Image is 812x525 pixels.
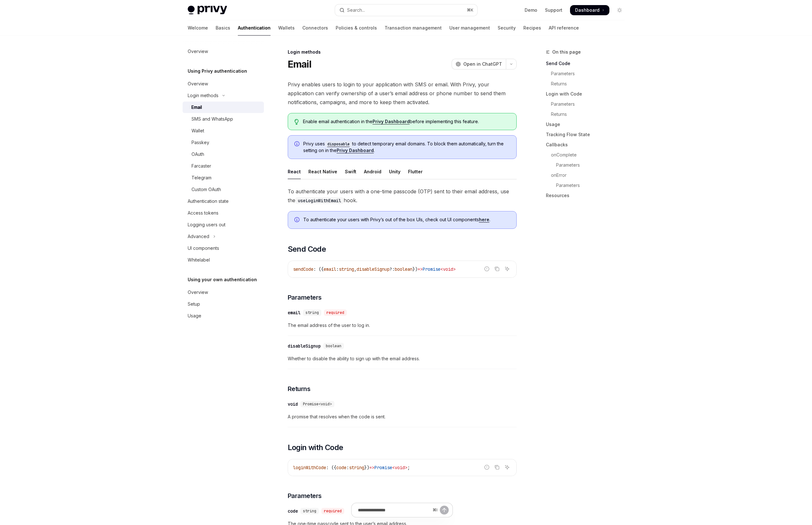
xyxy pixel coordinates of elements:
[238,20,271,36] a: Authentication
[188,256,210,264] div: Whitelabel
[183,310,264,322] a: Usage
[546,140,630,150] a: Callbacks
[183,287,264,298] a: Overview
[493,265,501,273] button: Copy the contents from the code block
[183,243,264,254] a: UI components
[288,58,311,70] h1: Email
[288,164,301,179] div: React
[324,266,336,272] span: email
[614,5,625,15] button: Toggle dark mode
[188,80,208,88] div: Overview
[390,266,395,272] span: ?:
[183,254,264,266] a: Whitelabel
[288,343,321,349] div: disableSignup
[395,266,413,272] span: boolean
[453,266,456,272] span: >
[418,266,423,272] span: =>
[183,172,264,183] a: Telegram
[369,465,374,470] span: =>
[183,137,264,148] a: Passkey
[546,58,630,69] a: Send Code
[303,216,510,223] span: To authenticate your users with Privy’s out of the box UIs, check out UI components .
[302,20,328,36] a: Connectors
[288,187,517,205] span: To authenticate your users with a one-time passcode (OTP) sent to their email address, use the hook.
[546,79,630,89] a: Returns
[191,162,211,170] div: Farcaster
[546,160,630,170] a: Parameters
[188,92,218,99] div: Login methods
[188,312,201,320] div: Usage
[288,384,311,393] span: Returns
[188,233,209,240] div: Advanced
[413,266,418,272] span: })
[288,49,517,55] div: Login methods
[303,141,510,154] span: Privy uses to detect temporary email domains. To block them automatically, turn the setting on in...
[546,170,630,180] a: onError
[183,207,264,219] a: Access tokens
[345,164,356,179] div: Swift
[188,221,225,229] div: Logging users out
[278,20,295,36] a: Wallets
[295,197,344,204] code: useLoginWithEmail
[325,141,352,147] code: disposable
[216,20,230,36] a: Basics
[546,130,630,140] a: Tracking Flow State
[357,266,390,272] span: disableSignup
[337,148,374,153] a: Privy Dashboard
[372,119,410,124] a: Privy Dashboard
[188,276,257,283] h5: Using your own authentication
[288,442,343,453] span: Login with Code
[483,463,491,471] button: Report incorrect code
[288,293,322,302] span: Parameters
[575,7,600,13] span: Dashboard
[303,118,510,125] span: Enable email authentication in the before implementing this feature.
[288,244,326,254] span: Send Code
[183,219,264,230] a: Logging users out
[546,89,630,99] a: Login with Code
[293,465,326,470] span: loginWithCode
[552,48,581,56] span: On this page
[546,150,630,160] a: onComplete
[503,463,511,471] button: Ask AI
[392,465,395,470] span: <
[546,69,630,79] a: Parameters
[183,113,264,125] a: SMS and WhatsApp
[288,401,298,407] div: void
[188,209,218,217] div: Access tokens
[191,103,202,111] div: Email
[364,465,369,470] span: })
[546,180,630,190] a: Parameters
[191,139,209,146] div: Passkey
[183,90,264,101] button: Toggle Login methods section
[288,491,322,500] span: Parameters
[308,164,337,179] div: React Native
[440,506,449,515] button: Send message
[305,310,319,315] span: string
[294,119,299,125] svg: Tip
[288,413,517,421] span: A promise that resolves when the code is sent.
[188,197,229,205] div: Authentication state
[493,463,501,471] button: Copy the contents from the code block
[546,109,630,119] a: Returns
[191,174,211,182] div: Telegram
[183,78,264,90] a: Overview
[324,309,347,316] div: required
[336,20,377,36] a: Policies & controls
[449,20,490,36] a: User management
[183,160,264,172] a: Farcaster
[349,465,364,470] span: string
[183,184,264,195] a: Custom OAuth
[288,322,517,329] span: The email address of the user to log in.
[188,6,227,15] img: light logo
[335,4,477,16] button: Open search
[183,125,264,136] a: Wallet
[339,266,354,272] span: string
[407,465,410,470] span: ;
[545,7,562,13] a: Support
[440,266,443,272] span: <
[358,503,430,517] input: Ask a question...
[549,20,579,36] a: API reference
[423,266,440,272] span: Promise
[288,309,300,316] div: email
[467,8,473,13] span: ⌘ K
